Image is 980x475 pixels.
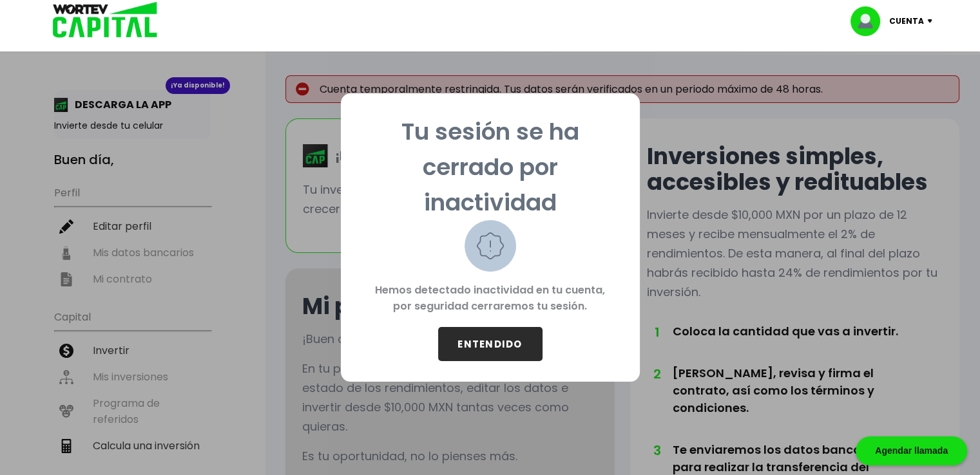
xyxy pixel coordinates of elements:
p: Cuenta [889,12,924,31]
div: Agendar llamada [856,436,967,465]
img: icon-down [924,19,941,23]
img: warning [465,220,516,272]
p: Hemos detectado inactividad en tu cuenta, por seguridad cerraremos tu sesión. [361,272,619,327]
img: profile-image [850,6,889,36]
p: Tu sesión se ha cerrado por inactividad [361,114,619,220]
button: ENTENDIDO [438,327,543,361]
